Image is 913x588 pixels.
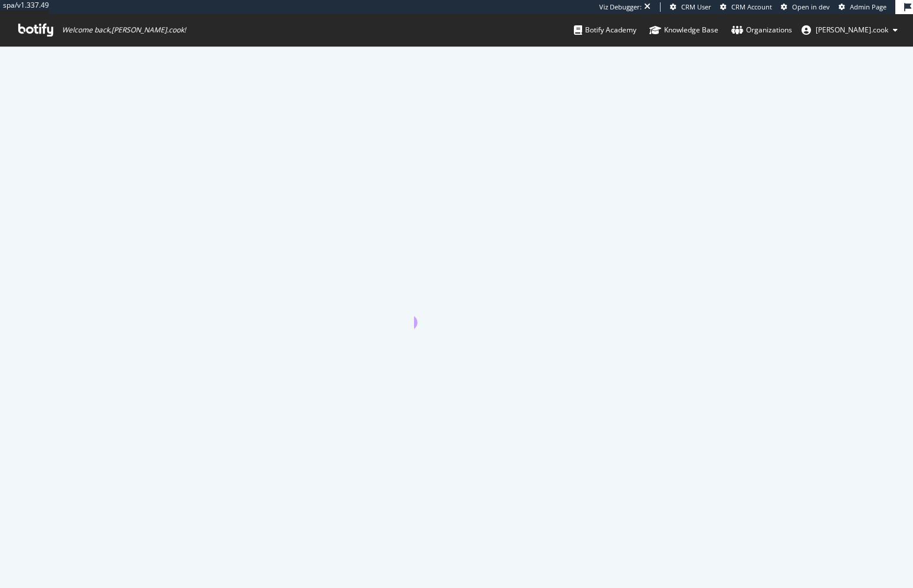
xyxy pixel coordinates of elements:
a: Botify Academy [574,14,636,46]
div: animation [414,286,499,329]
div: Viz Debugger: [599,2,642,12]
a: CRM User [670,2,711,12]
button: [PERSON_NAME].cook [792,21,907,39]
a: Admin Page [839,2,886,12]
span: steven.cook [816,25,888,35]
a: Knowledge Base [649,14,718,46]
div: Botify Academy [574,24,636,36]
div: Organizations [731,24,792,36]
a: Open in dev [781,2,830,12]
a: Organizations [731,14,792,46]
span: Welcome back, [PERSON_NAME].cook ! [62,25,186,35]
span: Admin Page [850,2,886,11]
span: CRM Account [731,2,772,11]
span: Open in dev [792,2,830,11]
a: CRM Account [720,2,772,12]
span: CRM User [681,2,711,11]
div: Knowledge Base [649,24,718,36]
